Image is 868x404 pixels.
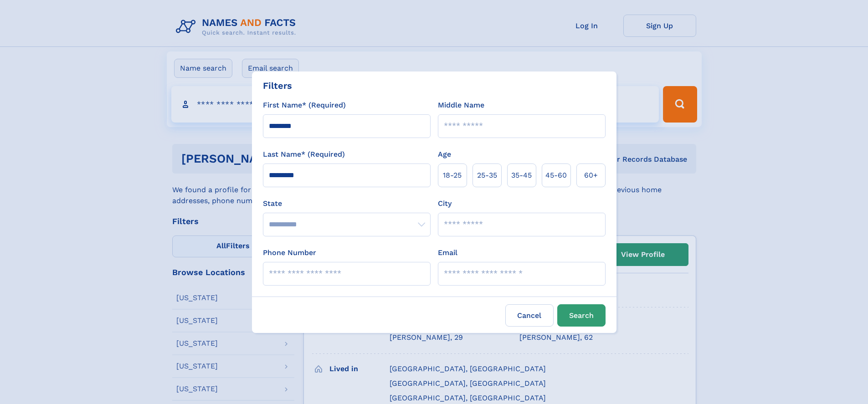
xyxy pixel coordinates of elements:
[545,170,567,181] span: 45‑60
[438,198,452,209] label: City
[263,247,316,258] label: Phone Number
[443,170,462,181] span: 18‑25
[263,79,292,92] div: Filters
[438,149,451,160] label: Age
[438,247,457,258] label: Email
[263,149,345,160] label: Last Name* (Required)
[505,304,554,327] label: Cancel
[584,170,598,181] span: 60+
[263,100,346,111] label: First Name* (Required)
[477,170,497,181] span: 25‑35
[263,198,431,209] label: State
[557,304,606,327] button: Search
[511,170,532,181] span: 35‑45
[438,100,484,111] label: Middle Name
